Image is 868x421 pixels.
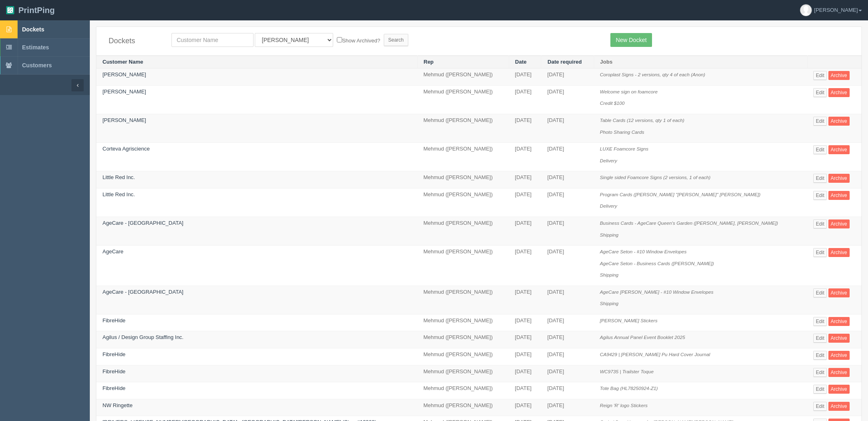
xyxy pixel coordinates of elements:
a: Edit [813,145,827,154]
a: Edit [813,174,827,183]
span: Dockets [22,26,44,33]
a: Archive [828,174,850,183]
input: Show Archived? [337,37,342,42]
i: Shipping [600,232,619,237]
td: [DATE] [541,217,594,245]
input: Search [384,34,408,46]
span: Customers [22,62,52,69]
a: Edit [813,385,827,394]
a: Edit [813,248,827,257]
td: [DATE] [541,331,594,348]
i: Photo Sharing Cards [600,129,644,135]
a: Archive [828,402,850,411]
a: Edit [813,288,827,297]
a: Edit [813,191,827,200]
a: FibreHide [102,368,125,374]
td: [DATE] [509,314,541,331]
a: Edit [813,334,827,343]
i: Business Cards - AgeCare Queen's Garden ([PERSON_NAME], [PERSON_NAME]) [600,220,778,226]
a: Archive [828,191,850,200]
a: Archive [828,334,850,343]
a: Archive [828,368,850,377]
a: Rep [424,59,434,65]
td: [DATE] [541,69,594,86]
a: Archive [828,117,850,126]
td: [DATE] [509,114,541,143]
a: Edit [813,402,827,411]
td: Mehmud ([PERSON_NAME]) [417,143,509,171]
td: Mehmud ([PERSON_NAME]) [417,85,509,114]
i: Coroplast Signs - 2 versions, qty 4 of each (Anon) [600,72,705,77]
td: [DATE] [541,399,594,416]
td: Mehmud ([PERSON_NAME]) [417,399,509,416]
a: Archive [828,351,850,360]
td: Mehmud ([PERSON_NAME]) [417,246,509,286]
td: [DATE] [541,171,594,188]
a: Little Red Inc. [102,191,135,197]
i: Agilus Annual Panel Event Booklet 2025 [600,335,685,340]
td: Mehmud ([PERSON_NAME]) [417,365,509,382]
i: Program Cards ([PERSON_NAME] "[PERSON_NAME]" [PERSON_NAME]) [600,192,760,197]
a: [PERSON_NAME] [102,71,146,78]
i: Welcome sign on foamcore [600,89,657,94]
a: New Docket [610,33,652,47]
i: Reign 'R' logo Stickers [600,403,648,408]
a: Edit [813,351,827,360]
td: [DATE] [509,171,541,188]
input: Customer Name [171,33,254,47]
td: Mehmud ([PERSON_NAME]) [417,114,509,143]
td: [DATE] [541,85,594,114]
a: Little Red Inc. [102,174,135,180]
a: [PERSON_NAME] [102,89,146,95]
i: WC9735 | Trailster Toque [600,369,654,374]
a: AgeCare - [GEOGRAPHIC_DATA] [102,220,183,226]
a: FibreHide [102,351,125,357]
a: NW Ringette [102,402,133,408]
i: Shipping [600,301,619,306]
a: Archive [828,248,850,257]
i: AgeCare [PERSON_NAME] - #10 Window Envelopes [600,289,713,295]
th: Jobs [594,55,807,69]
td: Mehmud ([PERSON_NAME]) [417,188,509,217]
td: [DATE] [509,217,541,245]
a: Archive [828,317,850,326]
a: Edit [813,219,827,228]
td: [DATE] [509,399,541,416]
td: Mehmud ([PERSON_NAME]) [417,69,509,86]
a: Archive [828,71,850,80]
td: [DATE] [509,365,541,382]
a: Corteva Agriscience [102,146,150,152]
a: Edit [813,71,827,80]
i: Credit $100 [600,100,624,106]
td: [DATE] [541,114,594,143]
i: Shipping [600,272,619,277]
i: AgeCare Seton - Business Cards ([PERSON_NAME]) [600,261,714,266]
td: [DATE] [541,365,594,382]
td: [DATE] [541,314,594,331]
a: Date required [548,59,582,65]
td: [DATE] [509,143,541,171]
i: Tote Bag (HL78250924-Z1) [600,386,658,391]
td: Mehmud ([PERSON_NAME]) [417,217,509,245]
img: avatar_default-7531ab5dedf162e01f1e0bb0964e6a185e93c5c22dfe317fb01d7f8cd2b1632c.jpg [800,4,812,16]
a: FibreHide [102,385,125,391]
td: [DATE] [541,286,594,314]
td: [DATE] [509,348,541,366]
i: CA9429 | [PERSON_NAME] Pu Hard Cover Journal [600,352,710,357]
td: [DATE] [509,286,541,314]
a: Archive [828,288,850,297]
td: [DATE] [509,85,541,114]
span: Estimates [22,44,49,51]
i: LUXE Foamcore Signs [600,146,648,151]
a: Edit [813,88,827,97]
a: Edit [813,117,827,126]
i: AgeCare Seton - #10 Window Envelopes [600,249,686,254]
a: Edit [813,368,827,377]
td: [DATE] [541,246,594,286]
img: logo-3e63b451c926e2ac314895c53de4908e5d424f24456219fb08d385ab2e579770.png [6,6,14,14]
td: [DATE] [541,348,594,366]
a: Date [515,59,527,65]
td: [DATE] [541,382,594,399]
a: Archive [828,145,850,154]
td: [DATE] [509,382,541,399]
